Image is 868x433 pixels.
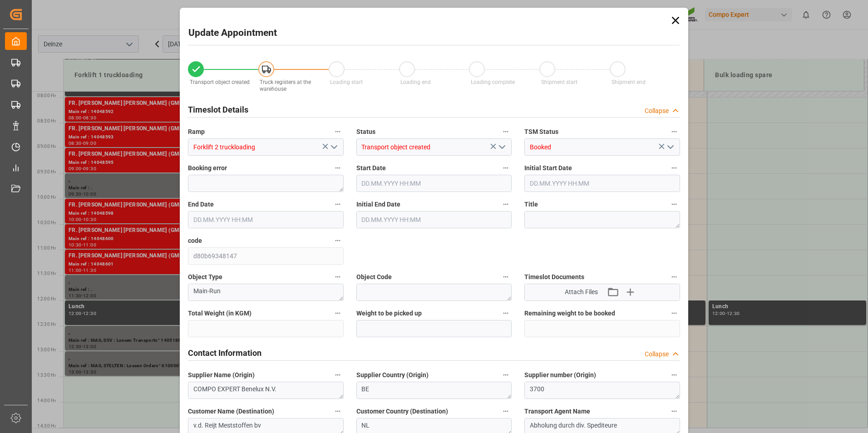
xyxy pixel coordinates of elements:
span: End Date [188,200,214,209]
span: Status [356,127,375,137]
span: Initial End Date [356,200,400,209]
textarea: COMPO EXPERT Benelux N.V. [188,382,344,399]
button: Supplier number (Origin) [668,369,680,381]
button: open menu [326,140,340,154]
button: End Date [332,198,344,210]
span: Loading complete [471,79,515,85]
button: Transport Agent Name [668,405,680,417]
span: Ramp [188,127,205,137]
button: Object Code [500,271,512,283]
span: Attach Files [565,287,598,297]
button: Start Date [500,162,512,174]
span: Object Type [188,272,222,282]
button: Supplier Country (Origin) [500,369,512,381]
span: Booking error [188,163,227,173]
button: Customer Name (Destination) [332,405,344,417]
input: DD.MM.YYYY HH:MM [524,175,680,192]
h2: Timeslot Details [188,103,248,116]
button: Initial Start Date [668,162,680,174]
button: Initial End Date [500,198,512,210]
span: Start Date [356,163,386,173]
h2: Update Appointment [188,26,277,40]
span: Loading end [400,79,431,85]
span: Remaining weight to be booked [524,309,615,318]
span: Shipment start [541,79,577,85]
span: Total Weight (in KGM) [188,309,252,318]
span: Transport Agent Name [524,407,590,416]
span: Weight to be picked up [356,309,422,318]
button: Remaining weight to be booked [668,307,680,319]
button: TSM Status [668,126,680,138]
span: Truck registers at the warehouse [260,79,311,92]
button: Customer Country (Destination) [500,405,512,417]
textarea: BE [356,382,512,399]
input: DD.MM.YYYY HH:MM [356,175,512,192]
input: DD.MM.YYYY HH:MM [356,211,512,228]
input: Type to search/select [188,138,344,156]
span: Supplier Name (Origin) [188,370,255,380]
textarea: Main-Run [188,284,344,301]
span: Initial Start Date [524,163,572,173]
span: Supplier Country (Origin) [356,370,429,380]
span: Object Code [356,272,392,282]
button: code [332,235,344,246]
button: Weight to be picked up [500,307,512,319]
span: code [188,236,202,246]
span: Title [524,200,538,209]
div: Collapse [645,106,669,116]
button: Title [668,198,680,210]
span: TSM Status [524,127,558,137]
button: Total Weight (in KGM) [332,307,344,319]
span: Shipment end [612,79,646,85]
button: Supplier Name (Origin) [332,369,344,381]
div: Collapse [645,349,669,359]
button: Ramp [332,126,344,138]
span: Transport object created [190,79,250,85]
h2: Contact Information [188,347,261,359]
button: Object Type [332,271,344,283]
span: Loading start [330,79,363,85]
span: Supplier number (Origin) [524,370,596,380]
input: Type to search/select [356,138,512,156]
textarea: 3700 [524,382,680,399]
button: Booking error [332,162,344,174]
button: open menu [663,140,676,154]
span: Customer Name (Destination) [188,407,274,416]
button: Timeslot Documents [668,271,680,283]
button: Status [500,126,512,138]
span: Timeslot Documents [524,272,584,282]
input: DD.MM.YYYY HH:MM [188,211,344,228]
span: Customer Country (Destination) [356,407,448,416]
button: open menu [495,140,508,154]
